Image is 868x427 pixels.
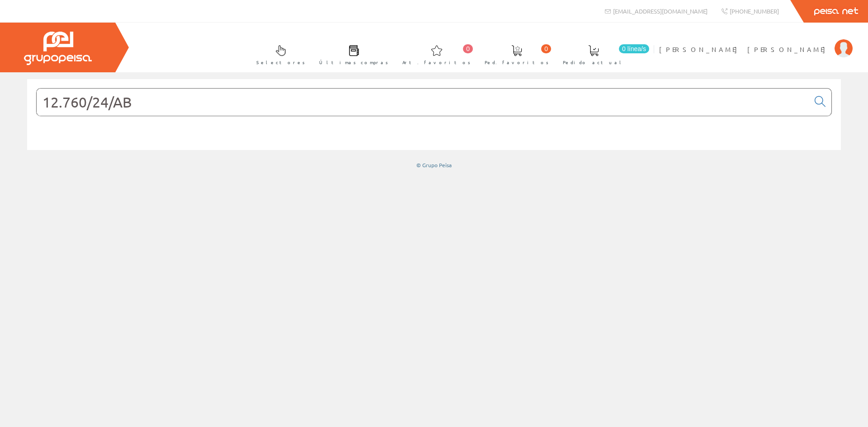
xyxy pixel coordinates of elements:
[463,44,473,53] span: 0
[541,44,551,53] span: 0
[730,7,779,15] span: [PHONE_NUMBER]
[613,7,708,15] span: [EMAIL_ADDRESS][DOMAIN_NAME]
[659,45,830,54] span: [PERSON_NAME] [PERSON_NAME]
[319,58,388,67] span: Últimas compras
[402,58,471,67] span: Art. favoritos
[659,38,853,46] a: [PERSON_NAME] [PERSON_NAME]
[256,58,305,67] span: Selectores
[310,38,393,70] a: Últimas compras
[247,38,310,70] a: Selectores
[554,38,651,70] a: 0 línea/s Pedido actual
[619,44,649,53] span: 0 línea/s
[563,58,624,67] span: Pedido actual
[24,32,92,65] img: Grupo Peisa
[37,89,809,116] input: Buscar...
[485,58,549,67] span: Ped. favoritos
[27,161,841,169] div: © Grupo Peisa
